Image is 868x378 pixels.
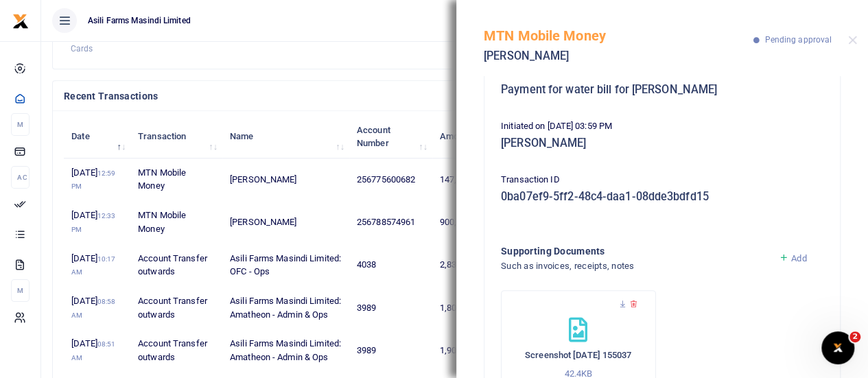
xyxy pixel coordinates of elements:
button: Close [848,36,857,45]
h4: Supporting Documents [501,244,768,259]
h5: MTN Mobile Money [484,27,753,44]
td: MTN Mobile Money [130,201,222,244]
th: Name: activate to sort column ascending [222,115,349,158]
td: MTN Mobile Money [130,158,222,201]
li: M [11,113,30,136]
th: Date: activate to sort column descending [64,115,130,158]
img: logo-small [12,13,29,29]
td: 2,834,000 [432,244,500,286]
li: M [11,279,30,302]
th: Account Number: activate to sort column ascending [349,115,432,158]
td: 4038 [349,244,432,286]
td: 1,800,000 [432,287,500,329]
span: 2 [849,331,860,342]
td: 3989 [349,329,432,372]
h4: Such as invoices, receipts, notes [501,259,768,274]
th: Amount: activate to sort column ascending [432,115,500,158]
td: [PERSON_NAME] [222,201,349,244]
h5: [PERSON_NAME] [484,49,753,63]
h5: [PERSON_NAME] [501,137,823,150]
p: Transaction ID [501,173,823,187]
td: [DATE] [64,244,130,286]
td: Account Transfer outwards [130,244,222,286]
td: Asili Farms Masindi Limited: Amatheon - Admin & Ops [222,287,349,329]
iframe: Intercom live chat [821,331,854,364]
th: Transaction: activate to sort column ascending [130,115,222,158]
h5: 0ba07ef9-5ff2-48c4-daa1-08dde3bdfd15 [501,190,823,204]
td: 1,900,000 [432,329,500,372]
td: Asili Farms Masindi Limited: Amatheon - Admin & Ops [222,329,349,372]
td: [DATE] [64,158,130,201]
td: 147,073 [432,158,500,201]
td: [PERSON_NAME] [222,158,349,201]
small: 12:33 PM [71,212,115,233]
td: 3989 [349,287,432,329]
td: [DATE] [64,329,130,372]
h4: Recent Transactions [64,88,519,104]
span: Asili Farms Masindi Limited [82,14,196,27]
td: [DATE] [64,201,130,244]
span: Pending approval [764,35,832,45]
td: Account Transfer outwards [130,329,222,372]
td: Asili Farms Masindi Limited: OFC - Ops [222,244,349,286]
li: Ac [11,166,30,189]
p: Initiated on [DATE] 03:59 PM [501,119,823,134]
small: 08:51 AM [71,340,115,362]
h5: Payment for water bill for [PERSON_NAME] [501,83,823,97]
td: 900,000 [432,201,500,244]
td: Account Transfer outwards [130,287,222,329]
span: Add [791,253,806,263]
small: 08:58 AM [71,298,115,319]
a: Add [779,253,807,263]
span: Cards [71,44,93,54]
h6: Screenshot [DATE] 155037 [515,350,642,361]
td: 256788574961 [349,201,432,244]
td: [DATE] [64,287,130,329]
a: logo-small logo-large logo-large [12,15,29,25]
td: 256775600682 [349,158,432,201]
